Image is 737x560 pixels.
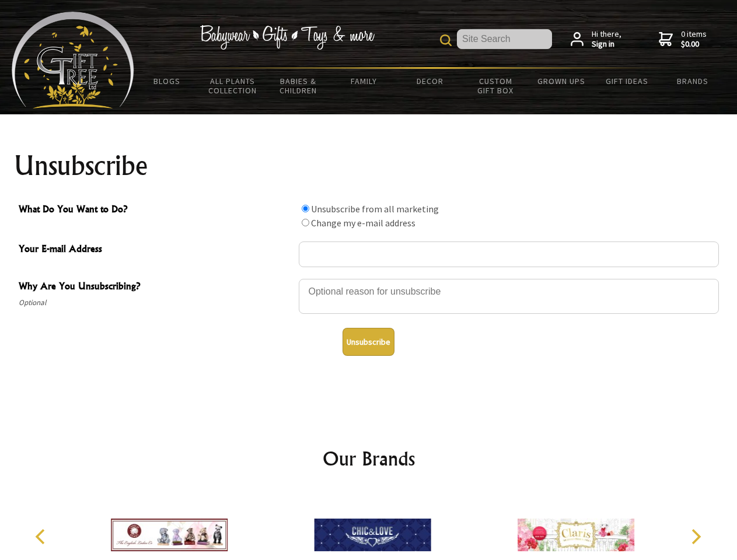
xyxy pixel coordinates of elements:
span: Optional [19,296,293,310]
a: Custom Gift Box [463,69,529,103]
span: Hi there, [592,29,621,50]
input: Site Search [457,29,552,49]
button: Next [683,524,708,549]
img: Babyware - Gifts - Toys and more... [12,12,134,108]
input: What Do You Want to Do? [302,205,309,212]
a: Babies & Children [266,69,331,103]
a: Family [331,69,397,93]
a: Gift Ideas [594,69,660,93]
a: 0 items$0.00 [659,29,707,50]
span: What Do You Want to Do? [19,202,293,219]
strong: $0.00 [681,39,707,50]
input: What Do You Want to Do? [302,219,309,226]
img: Babywear - Gifts - Toys & more [200,25,375,50]
a: Brands [660,69,726,93]
a: BLOGS [134,69,200,93]
span: Your E-mail Address [19,242,293,258]
a: Grown Ups [528,69,594,93]
button: Unsubscribe [343,328,394,356]
img: product search [440,34,452,46]
a: Hi there,Sign in [571,29,621,50]
a: Decor [397,69,463,93]
strong: Sign in [592,39,621,50]
button: Previous [29,524,55,549]
input: Your E-mail Address [299,242,719,267]
span: 0 items [681,29,707,50]
h2: Our Brands [23,444,714,473]
label: Change my e-mail address [311,217,415,229]
label: Unsubscribe from all marketing [311,203,439,215]
h1: Unsubscribe [14,152,724,180]
a: All Plants Collection [200,69,266,103]
textarea: Why Are You Unsubscribing? [299,279,719,314]
span: Why Are You Unsubscribing? [19,279,293,296]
